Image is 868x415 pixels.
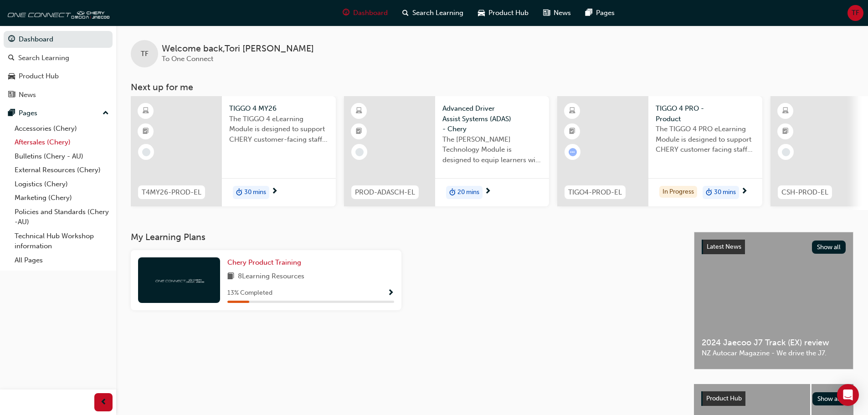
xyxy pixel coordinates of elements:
[442,134,542,165] span: The [PERSON_NAME] Technology Module is designed to equip learners with essential knowledge about ...
[741,188,748,196] span: next-icon
[449,187,456,199] span: duration-icon
[569,126,575,138] span: booktick-icon
[162,55,213,63] span: To One Connect
[4,50,113,67] a: Search Learning
[19,90,36,100] div: News
[11,135,113,149] a: Aftersales (Chery)
[402,7,409,19] span: search-icon
[162,44,314,54] span: Welcome back , Tori [PERSON_NAME]
[8,109,15,118] span: pages-icon
[578,4,622,22] a: pages-iconPages
[4,105,113,122] button: Pages
[5,4,109,22] img: oneconnect
[11,177,113,191] a: Logistics (Chery)
[706,187,712,199] span: duration-icon
[227,288,272,298] span: 13 % Completed
[11,163,113,177] a: External Resources (Chery)
[488,8,529,18] span: Product Hub
[8,72,15,81] span: car-icon
[229,114,329,145] span: The TIGGO 4 eLearning Module is designed to support CHERY customer-facing staff with the product ...
[557,96,762,206] a: TIGO4-PROD-ELTIGGO 4 PRO - ProductThe TIGGO 4 PRO eLearning Module is designed to support CHERY c...
[701,391,846,406] a: Product HubShow all
[8,91,15,99] span: news-icon
[702,348,846,359] span: NZ Autocar Magazine - We drive the J7.
[387,289,394,297] span: Show Progress
[782,105,789,117] span: learningResourceType_ELEARNING-icon
[131,232,679,242] h3: My Learning Plans
[478,7,485,19] span: car-icon
[569,148,577,156] span: learningRecordVerb_ATTEMPT-icon
[714,187,736,198] span: 30 mins
[356,105,362,117] span: learningResourceType_ELEARNING-icon
[142,187,201,198] span: T4MY26-PROD-EL
[19,108,37,118] div: Pages
[142,148,150,156] span: learningRecordVerb_NONE-icon
[11,229,113,253] a: Technical Hub Workshop information
[852,8,859,18] span: TF
[11,205,113,229] a: Policies and Standards (Chery -AU)
[141,49,149,59] span: TF
[586,7,592,19] span: pages-icon
[131,96,336,206] a: T4MY26-PROD-ELTIGGO 4 MY26The TIGGO 4 eLearning Module is designed to support CHERY customer-faci...
[656,103,755,124] span: TIGGO 4 PRO - Product
[238,271,304,282] span: 8 Learning Resources
[154,276,204,284] img: oneconnect
[596,8,615,18] span: Pages
[484,188,491,196] span: next-icon
[11,191,113,205] a: Marketing (Chery)
[229,103,329,114] span: TIGGO 4 MY26
[702,338,846,348] span: 2024 Jaecoo J7 Track (EX) review
[395,4,471,22] a: search-iconSearch Learning
[4,29,113,105] button: DashboardSearch LearningProduct HubNews
[271,188,278,196] span: next-icon
[554,8,571,18] span: News
[11,122,113,136] a: Accessories (Chery)
[19,71,59,82] div: Product Hub
[244,187,266,198] span: 30 mins
[227,258,301,266] span: Chery Product Training
[471,4,536,22] a: car-iconProduct Hub
[412,8,463,18] span: Search Learning
[8,36,15,44] span: guage-icon
[11,253,113,267] a: All Pages
[536,4,578,22] a: news-iconNews
[659,186,697,198] div: In Progress
[847,5,863,21] button: TF
[344,96,549,206] a: PROD-ADASCH-ELAdvanced Driver Assist Systems (ADAS) - CheryThe [PERSON_NAME] Technology Module is...
[568,187,622,198] span: TIGO4-PROD-EL
[116,82,868,92] h3: Next up for me
[18,53,69,63] div: Search Learning
[442,103,542,134] span: Advanced Driver Assist Systems (ADAS) - Chery
[353,8,388,18] span: Dashboard
[8,54,15,62] span: search-icon
[694,232,853,369] a: Latest NewsShow all2024 Jaecoo J7 Track (EX) reviewNZ Autocar Magazine - We drive the J7.
[236,187,242,199] span: duration-icon
[812,392,847,405] button: Show all
[356,126,362,138] span: booktick-icon
[706,395,742,402] span: Product Hub
[227,257,305,268] a: Chery Product Training
[143,126,149,138] span: booktick-icon
[569,105,575,117] span: learningResourceType_ELEARNING-icon
[702,240,846,254] a: Latest NewsShow all
[11,149,113,164] a: Bulletins (Chery - AU)
[335,4,395,22] a: guage-iconDashboard
[543,7,550,19] span: news-icon
[782,148,790,156] span: learningRecordVerb_NONE-icon
[355,148,364,156] span: learningRecordVerb_NONE-icon
[343,7,349,19] span: guage-icon
[812,241,846,254] button: Show all
[782,126,789,138] span: booktick-icon
[4,87,113,103] a: News
[4,68,113,85] a: Product Hub
[707,243,741,251] span: Latest News
[355,187,415,198] span: PROD-ADASCH-EL
[143,105,149,117] span: learningResourceType_ELEARNING-icon
[100,397,107,408] span: prev-icon
[781,187,828,198] span: CSH-PROD-EL
[387,287,394,299] button: Show Progress
[656,124,755,155] span: The TIGGO 4 PRO eLearning Module is designed to support CHERY customer facing staff with the prod...
[227,271,234,282] span: book-icon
